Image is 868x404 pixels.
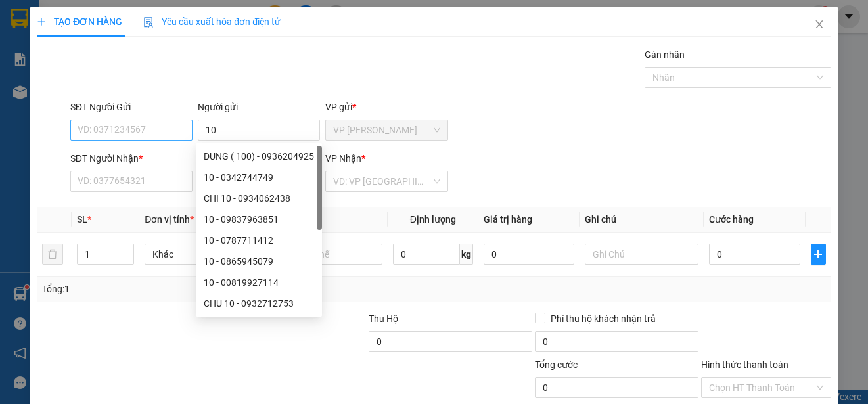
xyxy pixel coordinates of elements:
[204,275,314,290] div: 10 - 00819927114
[37,17,46,26] span: plus
[204,296,314,311] div: CHU 10 - 0932712753
[204,254,314,269] div: 10 - 0865945079
[460,244,473,265] span: kg
[125,88,184,102] span: Chưa cước :
[196,209,322,230] div: 10 - 09837963851
[811,249,825,259] span: plus
[811,244,826,265] button: plus
[410,214,456,225] span: Định lượng
[70,151,193,166] div: SĐT Người Nhận
[545,311,661,326] span: Phí thu hộ khách nhận trả
[325,153,361,164] span: VP Nhận
[143,16,281,27] span: Yêu cầu xuất hóa đơn điện tử
[196,167,322,188] div: 10 - 0342744749
[77,214,87,225] span: SL
[196,188,322,209] div: CHI 10 - 0934062438
[70,100,193,114] div: SĐT Người Gửi
[125,85,263,103] div: 25.000
[42,282,336,296] div: Tổng: 1
[37,16,122,27] span: TẠO ĐƠN HÀNG
[196,230,322,251] div: 10 - 0787711412
[484,214,532,225] span: Giá trị hàng
[11,58,118,77] div: 0914106920
[198,100,320,114] div: Người gửi
[801,7,838,43] button: Close
[196,251,322,272] div: 10 - 0865945079
[152,244,250,264] span: Khác
[145,214,194,225] span: Đơn vị tính
[11,12,32,26] span: Gửi:
[196,146,322,167] div: DUNG ( 100) - 0936204925
[204,170,314,185] div: 10 - 0342744749
[535,359,578,370] span: Tổng cước
[269,244,382,265] input: VD: Bàn, Ghế
[204,191,314,206] div: CHI 10 - 0934062438
[11,11,118,43] div: VP [PERSON_NAME]
[814,19,825,30] span: close
[196,293,322,314] div: CHU 10 - 0932712753
[580,207,704,233] th: Ghi chú
[42,244,63,265] button: delete
[585,244,698,265] input: Ghi Chú
[196,272,322,293] div: 10 - 00819927114
[127,11,262,43] div: VP [GEOGRAPHIC_DATA]
[204,233,314,248] div: 10 - 0787711412
[645,49,685,60] label: Gán nhãn
[127,58,262,77] div: 0909001315
[127,43,262,58] div: VU
[701,359,788,370] label: Hình thức thanh toán
[143,17,154,28] img: icon
[204,212,314,227] div: 10 - 09837963851
[11,43,118,58] div: NHU
[369,313,398,324] span: Thu Hộ
[484,244,575,265] input: 0
[325,100,447,114] div: VP gửi
[204,149,314,164] div: DUNG ( 100) - 0936204925
[709,214,754,225] span: Cước hàng
[127,12,158,26] span: Nhận:
[333,120,440,140] span: VP Cao Tốc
